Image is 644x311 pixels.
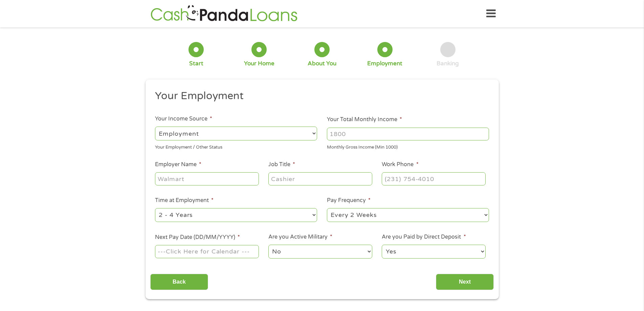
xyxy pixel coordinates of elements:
div: Employment [367,60,402,67]
h2: Your Employment [155,89,484,103]
label: Your Income Source [155,115,212,123]
div: Start [189,60,203,67]
input: Back [150,274,208,290]
label: Are you Active Military [268,234,332,241]
input: Cashier [268,172,372,185]
div: About You [308,60,336,67]
input: Next [436,274,494,290]
label: Time at Employment [155,197,214,204]
div: Your Employment / Other Status [155,142,317,151]
div: Banking [437,60,459,67]
input: 1800 [327,128,489,140]
label: Job Title [268,161,295,168]
input: Walmart [155,172,259,185]
label: Pay Frequency [327,197,371,204]
div: Your Home [244,60,274,67]
img: GetLoanNow Logo [149,4,299,23]
input: (231) 754-4010 [382,172,485,185]
label: Work Phone [382,161,418,168]
label: Employer Name [155,161,201,168]
div: Monthly Gross Income (Min 1000) [327,142,489,151]
label: Your Total Monthly Income [327,116,402,123]
input: ---Click Here for Calendar --- [155,245,259,258]
label: Are you Paid by Direct Deposit [382,234,466,241]
label: Next Pay Date (DD/MM/YYYY) [155,234,240,241]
